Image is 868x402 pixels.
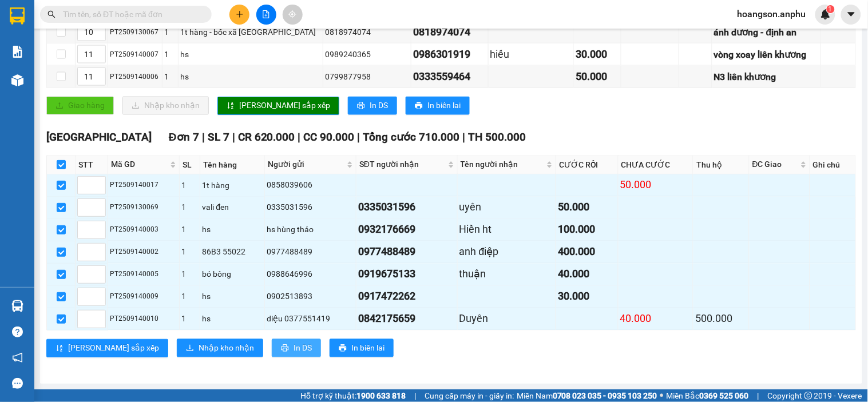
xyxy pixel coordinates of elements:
div: anh điệp [459,244,554,260]
strong: 0369 525 060 [700,391,749,400]
div: 0818974074 [413,24,486,40]
td: 0842175659 [356,308,458,331]
div: 50.000 [576,69,619,85]
span: notification [12,352,23,363]
img: solution-icon [11,46,23,58]
td: PT2509140017 [108,174,180,197]
span: In DS [370,99,388,112]
td: 0919675133 [356,264,458,286]
span: search [47,10,56,18]
img: warehouse-icon [11,74,23,86]
div: hs [202,313,263,325]
td: anh điệp [458,241,556,264]
button: aim [283,5,303,25]
div: 0376644542 [134,35,226,51]
div: vali đen [202,201,263,214]
div: PT2509130067 [110,27,160,38]
div: 1 [181,268,199,281]
div: 0988646996 [267,268,354,281]
button: sort-ascending[PERSON_NAME] sắp xếp [217,97,339,115]
th: SL [180,156,201,174]
div: 1 [181,224,199,236]
img: icon-new-feature [821,9,831,19]
td: thuận [458,264,556,286]
button: printerIn biên lai [406,97,470,115]
span: Mã GD [111,158,168,171]
button: printerIn biên lai [330,339,394,357]
span: | [463,131,466,144]
div: ánh dương - định an [714,25,819,39]
td: 0977488489 [356,241,458,264]
td: PT2509140007 [108,43,162,66]
div: 0858039606 [267,179,354,192]
td: PT2509140003 [108,219,180,241]
span: copyright [804,392,812,400]
button: downloadNhập kho nhận [177,339,263,357]
div: PT2509140003 [110,225,177,236]
th: Ghi chú [810,156,856,174]
span: message [12,378,23,389]
span: CC 90.000 [304,131,355,144]
div: 100.000 [558,222,616,238]
span: TH 500.000 [469,131,526,144]
sup: 1 [827,5,835,13]
div: 0818974074 [325,26,409,38]
span: SL 7 [208,131,229,144]
div: 0333559464 [413,69,486,85]
div: 1 [181,290,199,303]
th: CHƯA CƯỚC [619,156,694,174]
span: hoangson.anphu [728,7,815,21]
span: Đơn 7 [169,131,199,144]
span: Miền Bắc [667,389,749,402]
span: CƯỚC RỒI : [9,73,63,85]
button: caret-down [841,5,861,25]
td: Duyên [458,308,556,331]
span: [PERSON_NAME] sắp xếp [239,99,330,112]
th: CƯỚC RỒI [556,156,619,174]
div: 86B3 55022 [202,246,263,258]
div: diệu 0377551419 [267,313,354,325]
span: file-add [262,10,270,18]
span: Cung cấp máy in - giấy in: [425,389,514,402]
th: Tên hàng [200,156,265,174]
div: 0799877958 [325,70,409,83]
div: 0932176669 [358,222,455,238]
div: 50.000 [558,200,616,216]
span: printer [339,344,347,353]
span: Miền Nam [517,389,657,402]
div: hs [180,48,321,61]
div: 1 [164,70,176,83]
td: 0333559464 [411,66,489,88]
span: Gửi: [10,10,27,22]
span: [PERSON_NAME] sắp xếp [68,342,159,355]
div: 0977488489 [267,246,354,258]
th: Thu hộ [693,156,750,174]
span: Nhận: [134,10,161,22]
div: 1 [181,179,199,192]
div: 0842175659 [358,311,455,327]
th: STT [76,156,108,174]
div: 0943063519 [10,49,126,65]
span: printer [415,102,423,111]
td: PT2509140009 [108,286,180,308]
span: | [298,131,301,144]
div: PT2509140017 [110,180,177,191]
span: aim [288,10,296,18]
div: 30.000 [558,289,616,305]
td: PT2509140002 [108,241,180,264]
span: Tên người nhận [461,158,544,171]
div: thuận [459,266,554,282]
td: 0818974074 [411,21,489,43]
td: PT2509140006 [108,66,162,88]
div: 40.000 [620,311,692,327]
span: Người gửi [268,158,344,171]
td: PT2509140005 [108,264,180,286]
div: 0335031596 [358,200,455,216]
div: Duyên [459,311,554,327]
span: printer [357,102,365,111]
div: 40.000 [558,266,616,282]
div: PT2509140002 [110,247,177,258]
span: question-circle [12,327,23,337]
td: Hiền ht [458,219,556,241]
div: PT2509140009 [110,292,177,303]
